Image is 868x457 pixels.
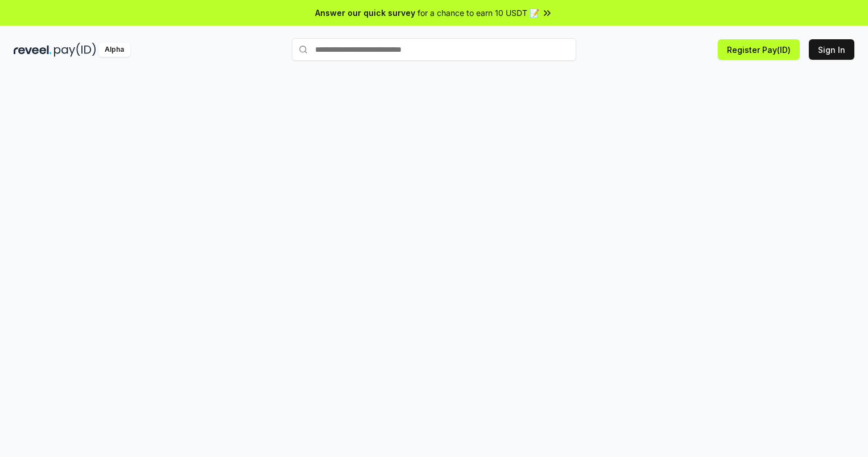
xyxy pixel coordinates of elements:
[315,7,415,19] span: Answer our quick survey
[809,39,854,60] button: Sign In
[418,7,539,19] span: for a chance to earn 10 USDT 📝
[718,39,800,60] button: Register Pay(ID)
[54,43,96,57] img: pay_id
[14,43,52,57] img: reveel_dark
[98,43,130,57] div: Alpha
